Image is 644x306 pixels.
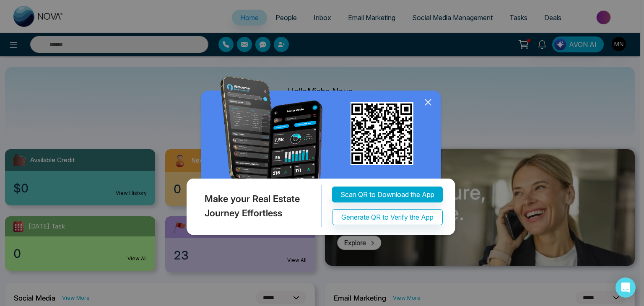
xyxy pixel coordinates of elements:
div: Open Intercom Messenger [615,277,636,298]
img: qr_for_download_app.png [351,102,413,165]
button: Scan QR to Download the App [332,187,443,203]
button: Generate QR to Verify the App [332,210,443,226]
div: Make your Real Estate Journey Effortless [184,185,322,227]
img: QRModal [184,76,460,239]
